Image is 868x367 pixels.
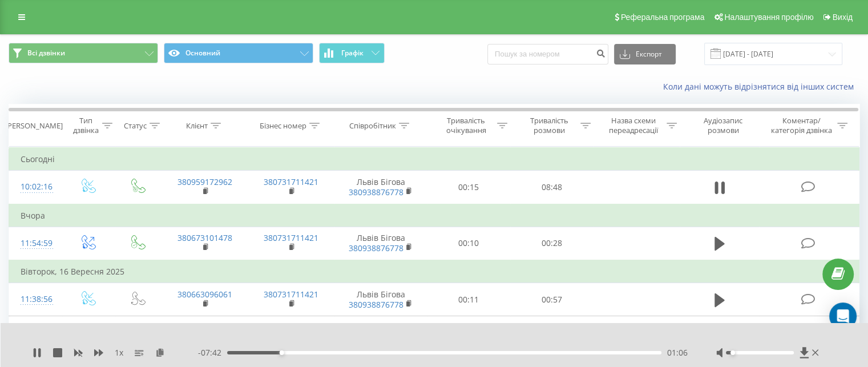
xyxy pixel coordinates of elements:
div: Клієнт [186,121,208,131]
div: [PERSON_NAME] [5,121,63,131]
td: 00:11 [427,283,510,316]
div: Тривалість очікування [438,116,495,135]
td: 04:00 [510,316,593,349]
td: Вівторок, 16 Вересня 2025 [9,260,859,283]
div: Співробітник [349,121,396,131]
td: 00:57 [510,283,593,316]
a: 380731711421 [264,232,318,243]
a: 380731711421 [264,322,318,333]
a: 380938876778 [349,243,403,253]
span: Налаштування профілю [724,13,813,22]
div: Бізнес номер [260,121,306,131]
td: 00:15 [427,171,510,204]
button: Графік [319,43,385,63]
span: Реферальна програма [621,13,705,22]
div: Тип дзвінка [72,116,99,135]
a: 380938876778 [349,299,403,310]
td: 00:10 [427,227,510,260]
div: 10:02:16 [21,176,51,198]
div: Accessibility label [730,350,735,355]
span: 01:06 [667,347,688,358]
button: Експорт [614,44,676,64]
td: 08:48 [510,171,593,204]
td: Львів Бігова [334,283,427,316]
div: Статус [124,121,147,131]
div: Коментар/категорія дзвінка [768,116,834,135]
span: Вихід [833,13,853,22]
a: 380663096061 [177,289,232,300]
div: Аудіозапис розмови [690,116,757,135]
input: Пошук за номером [487,44,608,64]
div: Назва схеми переадресації [604,116,664,135]
div: Open Intercom Messenger [829,303,857,330]
a: 380938876778 [349,187,403,197]
td: Львів Бігова [334,316,427,349]
button: Основний [164,43,313,63]
span: 1 x [115,347,123,358]
td: Вчора [9,204,859,227]
td: 00:28 [510,227,593,260]
td: Сьогодні [9,148,859,171]
span: - 07:42 [198,347,227,358]
td: 00:33 [427,316,510,349]
span: Графік [341,49,364,57]
a: 380673101478 [177,232,232,243]
div: 11:38:56 [21,288,51,310]
button: Всі дзвінки [9,43,158,63]
a: 380731711421 [264,289,318,300]
div: Accessibility label [280,350,284,355]
a: 380959172962 [177,176,232,187]
a: 380731711421 [264,176,318,187]
div: 11:54:59 [21,232,51,255]
a: 380663096061 [177,322,232,333]
div: Тривалість розмови [520,116,578,135]
span: Всі дзвінки [27,49,65,58]
div: 11:02:57 [21,321,51,344]
td: Львів Бігова [334,171,427,204]
a: Коли дані можуть відрізнятися вiд інших систем [663,81,859,92]
td: Львів Бігова [334,227,427,260]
